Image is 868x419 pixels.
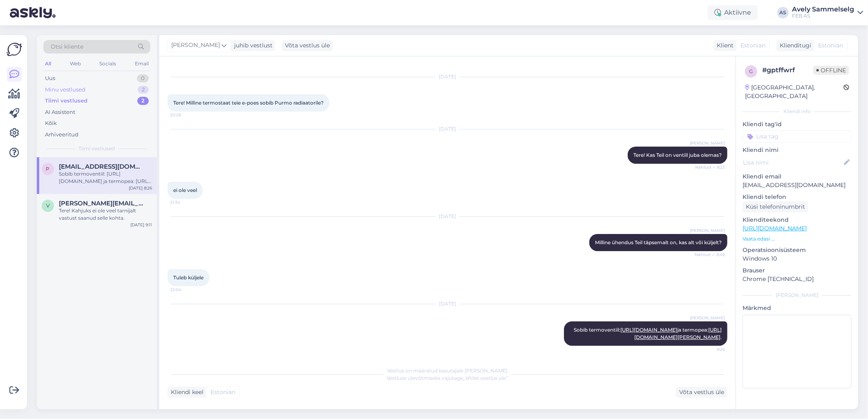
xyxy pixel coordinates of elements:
div: Tiimi vestlused [45,97,87,105]
span: Sobib termoventiil: ja termopea: . [574,327,722,340]
div: Uus [45,74,55,82]
div: Web [68,58,83,69]
span: Offline [813,66,849,75]
p: Kliendi nimi [743,146,852,154]
span: 8:26 [694,346,725,352]
div: Sobib termoventiil: [URL][DOMAIN_NAME] ja termopea: [URL][DOMAIN_NAME][PERSON_NAME] . [59,170,152,185]
a: Avely SammelselgFEB AS [792,6,863,19]
span: Tere! Kas Teil on ventiil juba olemas? [633,152,722,158]
span: v [46,203,49,209]
div: Minu vestlused [45,86,85,94]
span: viktor@huum.eu [59,200,144,207]
p: Operatsioonisüsteem [743,246,852,254]
div: juhib vestlust [231,41,273,50]
span: Nähtud ✓ 8:46 [694,252,725,258]
span: [PERSON_NAME] [690,227,725,234]
div: Avely Sammelselg [792,6,854,13]
span: 20:28 [170,112,201,118]
span: [PERSON_NAME] [171,41,220,50]
p: Kliendi telefon [743,193,852,201]
div: Socials [98,58,118,69]
div: Kliendi info [743,108,852,115]
span: Nähtud ✓ 8:23 [694,164,725,170]
p: Märkmed [743,304,852,312]
p: Vaata edasi ... [743,235,852,243]
span: Vestlus on määratud kasutajale [PERSON_NAME] [387,368,508,374]
p: Brauser [743,266,852,275]
div: 0 [137,74,149,82]
div: [DATE] [168,213,727,220]
p: Klienditeekond [743,216,852,224]
input: Lisa nimi [743,158,842,167]
div: Aktiivne [708,5,758,20]
div: FEB AS [792,13,854,19]
div: Klient [714,41,734,50]
div: [DATE] [168,125,727,133]
span: Estonian [818,41,843,50]
span: Vestluse ülevõtmiseks vajutage [387,375,508,381]
p: Kliendi tag'id [743,120,852,129]
span: Estonian [210,388,235,397]
input: Lisa tag [743,130,852,143]
span: 22:04 [170,287,201,293]
div: Võta vestlus üle [282,40,333,51]
p: Kliendi email [743,172,852,181]
span: p [46,166,50,172]
div: Tere! Kahjuks ei ole veel tarnijalt vastust saanud selle kohta. [59,207,152,222]
span: ei ole veel [173,187,197,193]
div: 2 [138,86,149,94]
div: 2 [137,97,149,105]
div: [GEOGRAPHIC_DATA], [GEOGRAPHIC_DATA] [745,83,843,100]
span: Otsi kliente [51,42,83,51]
div: Email [133,58,150,69]
p: Chrome [TECHNICAL_ID] [743,275,852,283]
a: [URL][DOMAIN_NAME] [620,327,677,333]
div: [DATE] [168,73,727,80]
img: Askly Logo [7,42,22,57]
div: Kõik [45,119,57,127]
span: [PERSON_NAME] [690,140,725,146]
span: Tiimi vestlused [79,145,115,152]
div: AI Assistent [45,108,75,116]
a: [URL][DOMAIN_NAME] [743,225,807,232]
div: [DATE] 8:26 [129,185,152,191]
div: All [43,58,53,69]
span: 21:34 [170,199,201,205]
div: AS [777,7,789,18]
div: [PERSON_NAME] [743,292,852,299]
div: Võta vestlus üle [676,387,727,398]
div: [DATE] 9:11 [130,222,152,228]
div: Kliendi keel [168,388,204,397]
span: Estonian [740,41,765,50]
div: Küsi telefoninumbrit [743,201,808,212]
span: [PERSON_NAME] [690,315,725,321]
span: g [749,68,753,74]
i: „Võtke vestlus üle” [463,375,508,381]
div: Klienditugi [776,41,811,50]
span: Tere! Milline termostaat teie e-poes sobib Purmo radiaatorile? [173,100,324,106]
div: Arhiveeritud [45,131,78,139]
span: pia.varik@outlook.com [59,163,144,170]
p: [EMAIL_ADDRESS][DOMAIN_NAME] [743,181,852,189]
p: Windows 10 [743,254,852,263]
span: Milline ühendus Teil täpsemalt on, kas alt või küljelt? [595,239,722,245]
div: # gptffwrf [762,65,813,75]
div: [DATE] [168,300,727,308]
span: Tuleb küljele [173,274,204,281]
